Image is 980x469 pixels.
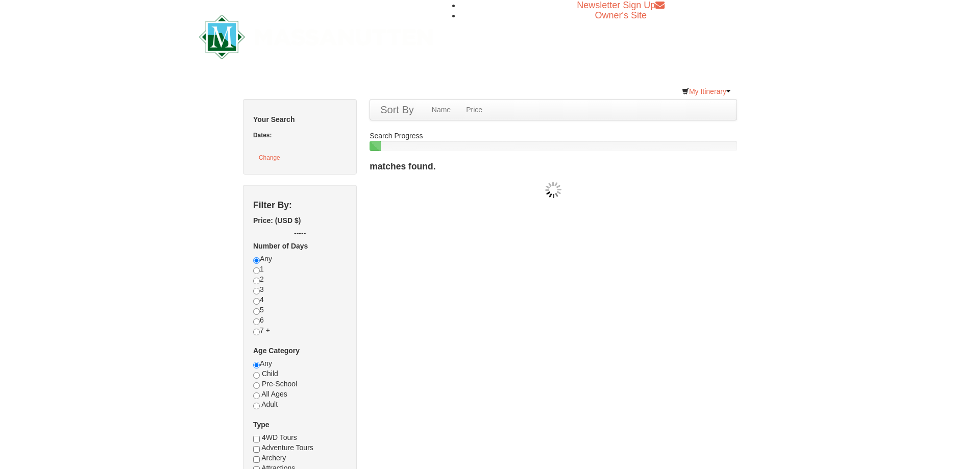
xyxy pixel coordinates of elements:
[253,358,347,419] div: Any
[253,151,286,164] button: Change
[253,421,269,429] strong: Type
[370,100,424,120] a: Sort By
[261,390,287,398] span: All Ages
[294,229,299,237] span: --
[675,84,737,99] a: My Itinerary
[458,100,490,120] a: Price
[595,10,647,20] a: Owner's Site
[253,242,308,250] strong: Number of Days
[199,23,433,47] a: Massanutten Resort
[262,369,278,378] span: Child
[301,229,306,237] span: --
[545,182,561,198] img: wait gif
[253,132,272,139] strong: Dates:
[261,443,313,452] span: Adventure Tours
[261,400,278,408] span: Adult
[199,15,433,59] img: Massanutten Resort Logo
[370,161,737,171] h4: matches found.
[253,254,347,345] div: Any 1 2 3 4 5 6 7 +
[253,228,347,238] label: -
[253,200,347,210] h4: Filter By:
[424,100,458,120] a: Name
[253,347,300,355] strong: Age Category
[370,131,737,151] div: Search Progress
[262,380,297,388] span: Pre-School
[253,114,347,125] h5: Your Search
[253,216,301,225] strong: Price: (USD $)
[261,454,286,462] span: Archery
[262,433,297,441] span: 4WD Tours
